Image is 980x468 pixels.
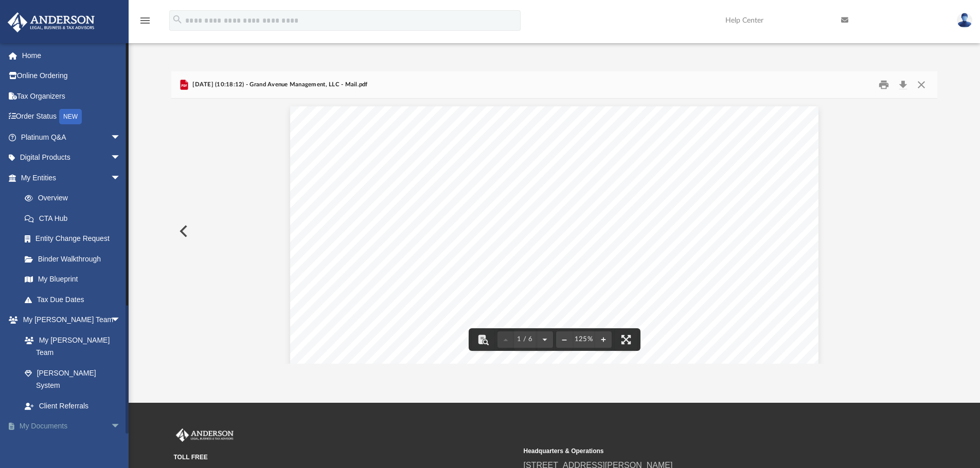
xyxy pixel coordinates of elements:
span: 1 / 6 [514,336,537,343]
a: Online Ordering [7,66,136,86]
a: Client Referrals [14,396,131,416]
img: Anderson Advisors Platinum Portal [174,428,236,442]
span: arrow_drop_down [111,167,131,189]
a: My [PERSON_NAME] Teamarrow_drop_down [7,310,131,330]
a: Order StatusNEW [7,106,136,127]
span: arrow_drop_down [111,127,131,148]
small: Headquarters & Operations [524,446,866,456]
span: arrow_drop_down [111,147,131,169]
button: Download [894,77,912,93]
button: Next page [537,328,553,351]
a: Home [7,45,136,66]
a: Digital Productsarrow_drop_down [7,147,136,168]
button: 1 / 6 [514,328,537,351]
a: My Blueprint [14,269,131,290]
span: [DATE] (10:18:12) - Grand Avenue Management, LLC - Mail.pdf [190,80,368,89]
img: User Pic [957,13,972,28]
div: File preview [171,99,938,364]
i: search [172,14,183,25]
div: NEW [59,109,82,124]
button: Enter fullscreen [615,328,637,351]
div: Document Viewer [171,99,938,364]
a: Entity Change Request [14,229,136,249]
a: My [PERSON_NAME] Team [14,330,126,363]
a: Tax Due Dates [14,289,136,310]
a: Binder Walkthrough [14,249,136,269]
a: My Entitiesarrow_drop_down [7,167,136,188]
img: Anderson Advisors Platinum Portal [5,12,98,32]
span: arrow_drop_down [111,310,131,331]
a: CTA Hub [14,208,136,229]
i: menu [139,14,151,27]
button: Close [912,77,931,93]
button: Toggle findbar [472,328,494,351]
span: arrow_drop_down [111,416,131,437]
small: TOLL FREE [174,453,516,462]
a: menu [139,20,151,27]
a: [PERSON_NAME] System [14,363,131,396]
button: Zoom out [556,328,573,351]
button: Zoom in [595,328,612,351]
a: Tax Organizers [7,86,136,106]
button: Previous File [171,217,194,246]
div: Preview [171,71,938,364]
a: Overview [14,188,136,209]
a: Platinum Q&Aarrow_drop_down [7,127,136,147]
div: Current zoom level [573,336,595,343]
a: My Documentsarrow_drop_down [7,416,136,437]
button: Print [874,77,894,93]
